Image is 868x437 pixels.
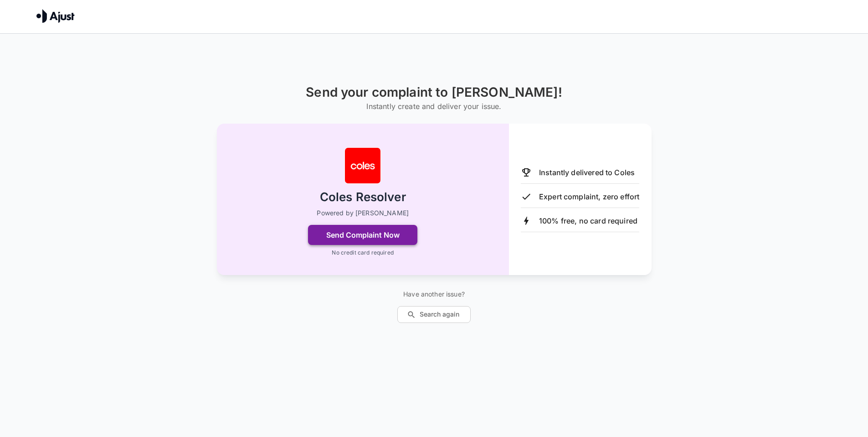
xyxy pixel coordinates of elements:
[539,215,637,226] p: 100% free, no card required
[306,100,562,113] h6: Instantly create and deliver your issue.
[539,191,639,202] p: Expert complaint, zero effort
[344,147,381,184] img: Coles
[36,9,75,23] img: Ajust
[308,225,417,245] button: Send Complaint Now
[320,189,406,205] h2: Coles Resolver
[317,208,409,218] p: Powered by [PERSON_NAME]
[397,290,471,299] p: Have another issue?
[539,167,635,178] p: Instantly delivered to Coles
[397,306,471,323] button: Search again
[306,85,562,100] h1: Send your complaint to [PERSON_NAME]!
[332,249,393,257] p: No credit card required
